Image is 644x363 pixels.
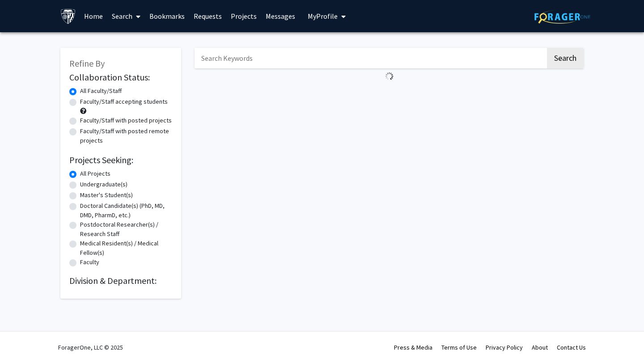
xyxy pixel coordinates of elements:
[80,257,99,267] label: Faculty
[534,10,590,24] img: ForagerOne Logo
[381,68,397,84] img: Loading
[195,84,584,105] nav: Page navigation
[69,72,172,83] h2: Collaboration Status:
[532,343,548,351] a: About
[189,0,226,32] a: Requests
[226,0,261,32] a: Projects
[80,127,172,145] label: Faculty/Staff with posted remote projects
[60,8,76,24] img: Johns Hopkins University Logo
[145,0,189,32] a: Bookmarks
[69,275,172,286] h2: Division & Department:
[69,58,105,69] span: Refine By
[547,48,584,68] button: Search
[58,332,123,363] div: ForagerOne, LLC © 2025
[80,0,107,32] a: Home
[107,0,145,32] a: Search
[394,343,432,351] a: Press & Media
[80,201,172,220] label: Doctoral Candidate(s) (PhD, MD, DMD, PharmD, etc.)
[80,180,127,189] label: Undergraduate(s)
[80,97,168,106] label: Faculty/Staff accepting students
[80,86,122,96] label: All Faculty/Staff
[195,48,546,68] input: Search Keywords
[80,116,172,125] label: Faculty/Staff with posted projects
[308,12,338,21] span: My Profile
[80,190,133,200] label: Master's Student(s)
[80,239,172,257] label: Medical Resident(s) / Medical Fellow(s)
[441,343,477,351] a: Terms of Use
[557,343,586,351] a: Contact Us
[261,0,300,32] a: Messages
[80,169,110,178] label: All Projects
[69,155,172,165] h2: Projects Seeking:
[80,220,172,239] label: Postdoctoral Researcher(s) / Research Staff
[486,343,523,351] a: Privacy Policy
